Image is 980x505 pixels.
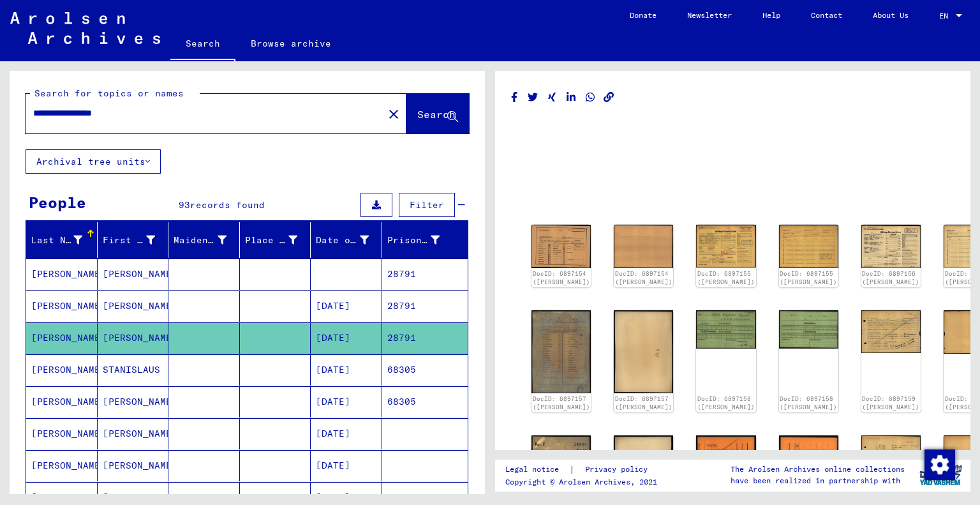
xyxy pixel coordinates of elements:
mat-header-cell: First Name [98,222,169,258]
mat-cell: [DATE] [311,354,382,386]
mat-cell: 28791 [382,322,468,354]
mat-cell: [PERSON_NAME] [26,354,98,386]
div: Place of Birth [245,230,314,250]
mat-cell: [PERSON_NAME] [98,259,169,290]
a: Legal notice [505,463,569,476]
div: Prisoner # [387,234,440,247]
button: Copy link [602,89,616,105]
mat-cell: [PERSON_NAME] [98,290,169,322]
a: Search [170,28,235,61]
button: Archival tree units [26,149,161,174]
img: 002.jpg [614,310,673,393]
div: Last Name [31,230,98,250]
button: Share on Xing [546,89,559,105]
mat-cell: 28791 [382,259,468,290]
mat-cell: [PERSON_NAME] [98,418,169,449]
mat-header-cell: Maiden Name [168,222,240,258]
img: 002.jpg [614,225,673,268]
mat-cell: [PERSON_NAME] [98,386,169,418]
img: 001.jpg [861,435,921,478]
span: Filter [410,199,444,211]
img: 001.jpg [861,225,921,268]
img: 001.jpg [531,225,591,268]
button: Share on Twitter [526,89,540,105]
a: DocID: 6897157 ([PERSON_NAME]) [615,395,672,411]
mat-header-cell: Place of Birth [240,222,311,258]
mat-header-cell: Date of Birth [311,222,382,258]
button: Filter [399,193,455,217]
a: DocID: 6897154 ([PERSON_NAME]) [615,270,672,286]
a: DocID: 6897158 ([PERSON_NAME]) [697,395,755,411]
span: records found [190,199,265,211]
a: Privacy policy [575,463,663,476]
img: 002.jpg [779,310,838,349]
div: Maiden Name [174,234,226,247]
mat-cell: [DATE] [311,418,382,449]
a: DocID: 6897156 ([PERSON_NAME]) [862,270,919,286]
mat-cell: [PERSON_NAME] [98,322,169,354]
a: DocID: 6897159 ([PERSON_NAME]) [862,395,919,411]
mat-cell: 68305 [382,386,468,418]
img: Arolsen_neg.svg [10,12,160,44]
span: Search [417,108,456,121]
a: DocID: 6897158 ([PERSON_NAME]) [780,395,837,411]
mat-cell: [PERSON_NAME] [26,322,98,354]
p: The Arolsen Archives online collections [731,464,905,475]
a: DocID: 6897154 ([PERSON_NAME]) [533,270,590,286]
mat-cell: [PERSON_NAME] [98,450,169,481]
div: Last Name [31,234,82,247]
a: DocID: 6897155 ([PERSON_NAME]) [780,270,837,286]
img: Change consent [924,449,955,480]
mat-header-cell: Prisoner # [382,222,468,258]
div: Maiden Name [174,230,242,250]
mat-cell: [DATE] [311,322,382,354]
mat-cell: [DATE] [311,386,382,418]
mat-cell: [PERSON_NAME] [26,386,98,418]
div: Change consent [924,449,954,479]
div: Place of Birth [245,234,298,247]
mat-cell: 68305 [382,354,468,386]
div: Date of Birth [316,234,369,247]
img: 001.jpg [696,310,755,348]
mat-cell: STANISLAUS [98,354,169,386]
mat-cell: [PERSON_NAME] [26,259,98,290]
img: 001.jpg [696,225,755,268]
button: Search [406,94,469,133]
a: Browse archive [235,28,346,59]
mat-cell: [DATE] [311,450,382,481]
img: yv_logo.png [917,459,965,491]
div: First Name [103,234,156,247]
button: Share on Facebook [508,89,521,105]
p: Copyright © Arolsen Archives, 2021 [505,476,663,488]
mat-cell: [DATE] [311,290,382,322]
img: 001.jpg [531,310,591,393]
div: Prisoner # [387,230,456,250]
mat-label: Search for topics or names [34,87,184,99]
mat-cell: [PERSON_NAME] [26,450,98,481]
mat-icon: close [386,107,401,122]
button: Share on LinkedIn [565,89,578,105]
mat-cell: 28791 [382,290,468,322]
div: | [505,463,663,476]
mat-cell: [PERSON_NAME] [26,290,98,322]
img: 001.jpg [861,310,921,353]
img: 002.jpg [779,225,838,268]
a: DocID: 6897157 ([PERSON_NAME]) [533,395,590,411]
button: Clear [381,101,406,126]
button: Share on WhatsApp [584,89,597,105]
mat-header-cell: Last Name [26,222,98,258]
div: First Name [103,230,172,250]
p: have been realized in partnership with [731,475,905,486]
a: DocID: 6897155 ([PERSON_NAME]) [697,270,755,286]
div: People [29,191,86,214]
span: EN [939,11,953,20]
span: 93 [179,199,190,211]
mat-cell: [PERSON_NAME] [26,418,98,449]
img: 002.jpg [614,435,673,490]
div: Date of Birth [316,230,385,250]
img: 001.jpg [531,435,591,490]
